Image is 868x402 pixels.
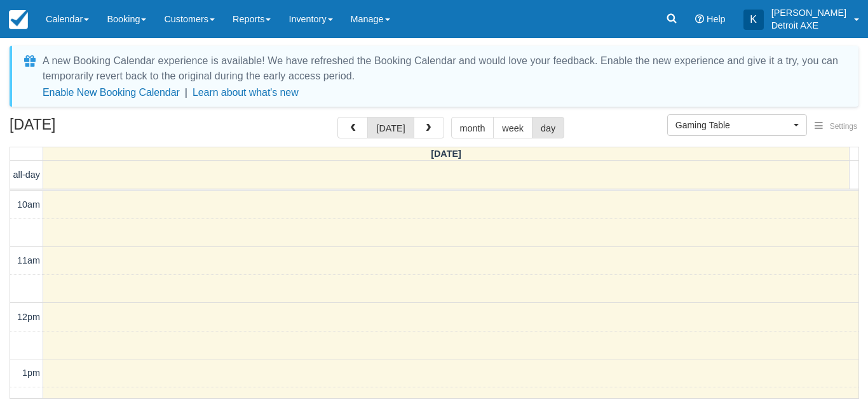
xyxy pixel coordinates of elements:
div: K [743,10,764,30]
button: Gaming Table [667,114,807,136]
span: Gaming Table [675,119,790,131]
span: 12pm [17,312,40,322]
button: [DATE] [367,117,414,138]
i: Help [695,15,704,23]
span: 1pm [22,368,40,378]
button: Settings [807,117,865,136]
span: [DATE] [431,149,461,159]
div: A new Booking Calendar experience is available! We have refreshed the Booking Calendar and would ... [43,53,843,84]
span: | [185,87,187,98]
span: 11am [17,255,40,265]
img: checkfront-main-nav-mini-logo.png [9,10,28,29]
button: week [493,117,532,138]
a: Learn about what's new [193,87,299,98]
span: 10am [17,199,40,210]
span: Settings [830,122,857,131]
button: month [451,117,494,138]
h2: [DATE] [10,117,170,140]
span: Help [707,14,726,24]
button: Enable New Booking Calendar [43,86,180,99]
button: day [532,117,564,138]
p: [PERSON_NAME] [771,6,846,19]
p: Detroit AXE [771,19,846,32]
span: all-day [13,170,40,180]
